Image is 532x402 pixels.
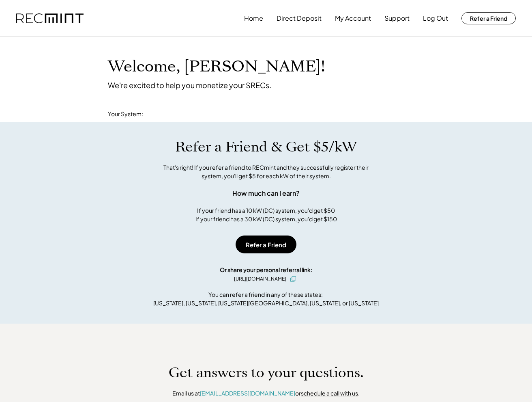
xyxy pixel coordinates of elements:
[236,236,296,253] button: Refer a Friend
[301,389,358,397] a: schedule a call with us
[108,57,325,76] h1: Welcome, [PERSON_NAME]!
[172,389,360,398] div: Email us at or .
[175,138,357,156] h1: Refer a Friend & Get $5/kW
[423,10,448,26] button: Log Out
[220,266,313,274] div: Or share your personal referral link:
[195,206,337,223] div: If your friend has a 10 kW (DC) system, you'd get $50 If your friend has a 30 kW (DC) system, you...
[232,188,300,198] div: How much can I earn?
[384,10,410,26] button: Support
[169,364,364,381] h1: Get answers to your questions.
[335,10,371,26] button: My Account
[108,80,271,90] div: We're excited to help you monetize your SRECs.
[244,10,263,26] button: Home
[277,10,322,26] button: Direct Deposit
[461,12,516,24] button: Refer a Friend
[200,389,295,397] a: [EMAIL_ADDRESS][DOMAIN_NAME]
[108,110,143,118] div: Your System:
[16,13,84,24] img: recmint-logotype%403x.png
[288,274,298,284] button: click to copy
[234,275,286,283] div: [URL][DOMAIN_NAME]
[153,290,379,307] div: You can refer a friend in any of these states: [US_STATE], [US_STATE], [US_STATE][GEOGRAPHIC_DATA...
[154,163,378,180] div: That's right! If you refer a friend to RECmint and they successfully register their system, you'l...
